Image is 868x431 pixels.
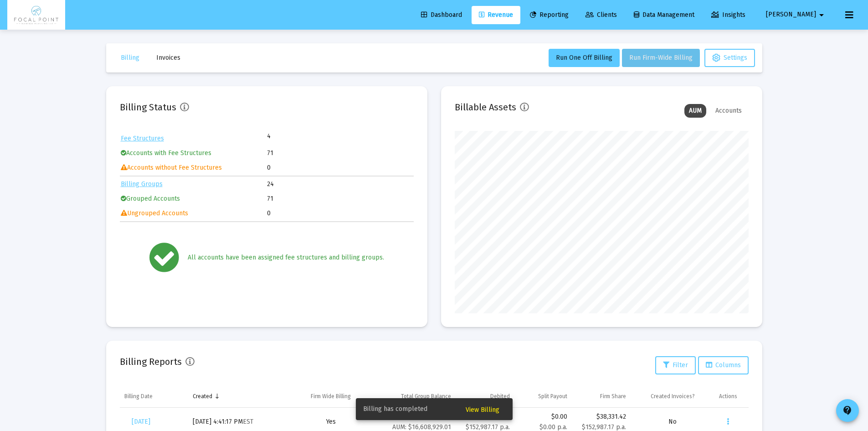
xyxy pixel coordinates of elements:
a: Revenue [472,6,520,24]
td: Grouped Accounts [121,192,267,206]
span: Filter [663,361,688,369]
div: Split Payout [538,393,567,400]
td: 0 [267,207,413,220]
span: Insights [711,11,745,19]
small: EST [243,418,253,426]
button: View Billing [458,401,507,417]
a: Data Management [627,6,702,24]
mat-icon: contact_support [842,405,853,416]
button: Settings [704,49,755,67]
div: $38,331.42 [576,412,626,421]
div: Yes [294,417,367,426]
a: Insights [704,6,753,24]
span: Data Management [634,11,694,19]
span: Revenue [479,11,513,19]
span: View Billing [466,406,499,414]
small: $0.00 p.a. [539,423,567,431]
span: Billing has completed [363,405,427,414]
div: All accounts have been assigned fee structures and billing groups. [188,253,384,262]
td: Column Actions [714,385,749,407]
td: Ungrouped Accounts [121,207,267,220]
td: Column Billing Date [120,385,189,407]
td: Column Created Invoices? [631,385,714,407]
button: Run Firm-Wide Billing [622,49,700,67]
mat-icon: arrow_drop_down [816,6,827,24]
a: Clients [578,6,624,24]
div: AUM [684,104,706,118]
div: Firm Wide Billing [311,393,351,400]
td: 71 [267,192,413,206]
span: [PERSON_NAME] [766,11,816,19]
span: Dashboard [421,11,462,19]
h2: Billable Assets [455,100,516,114]
button: Filter [655,356,696,374]
span: Run One Off Billing [556,54,612,62]
a: Fee Structures [121,135,164,142]
td: Column Firm Wide Billing [290,385,372,407]
div: Accounts [711,104,746,118]
a: Billing Groups [121,180,163,188]
td: 24 [267,177,413,191]
a: [DATE] [124,413,158,431]
span: Clients [586,11,617,19]
div: Created [193,393,212,400]
span: Run Firm-Wide Billing [629,54,693,62]
td: Accounts without Fee Structures [121,161,267,175]
button: Run One Off Billing [549,49,620,67]
span: Settings [712,54,747,62]
td: Column Debited [456,385,514,407]
button: Invoices [149,49,188,67]
a: Reporting [523,6,576,24]
a: Dashboard [414,6,469,24]
td: Column Split Payout [514,385,572,407]
span: Billing [121,54,139,62]
h2: Billing Reports [120,354,182,369]
td: 71 [267,146,413,160]
div: No [635,417,710,426]
button: Billing [113,49,147,67]
td: 4 [267,132,340,141]
div: Firm Share [600,393,626,400]
button: [PERSON_NAME] [755,5,838,24]
span: Columns [706,361,741,369]
button: Columns [698,356,749,374]
div: Created Invoices? [651,393,695,400]
div: Billing Date [124,393,153,400]
img: Dashboard [14,6,58,24]
div: [DATE] 4:41:17 PM [193,417,285,426]
td: Column Firm Share [572,385,631,407]
h2: Billing Status [120,100,176,114]
td: Accounts with Fee Structures [121,146,267,160]
span: Reporting [530,11,569,19]
span: [DATE] [132,418,150,426]
td: Column Total Group Balance [372,385,455,407]
td: Column Created [188,385,290,407]
span: Invoices [156,54,180,62]
div: Actions [719,393,737,400]
small: $152,987.17 p.a. [582,423,626,431]
td: 0 [267,161,413,175]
